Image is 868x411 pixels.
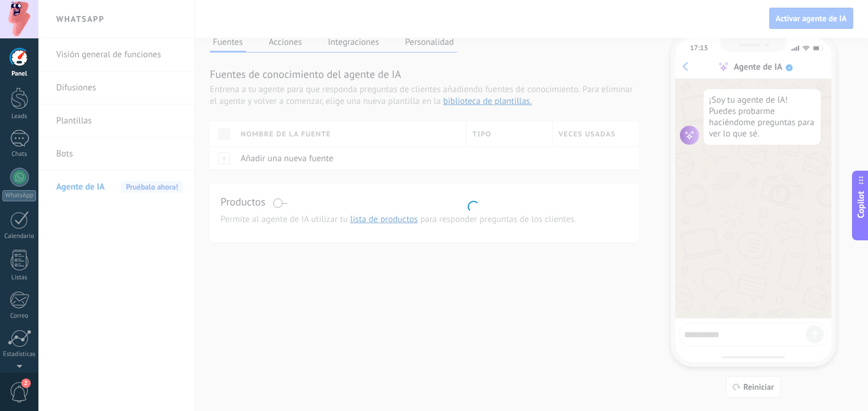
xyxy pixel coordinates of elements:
div: Calendario [2,233,37,240]
div: Panel [2,70,37,78]
div: Correo [2,312,37,320]
div: Chats [2,151,37,158]
div: Listas [2,274,37,282]
div: Leads [2,113,37,120]
div: WhatsApp [2,190,36,201]
div: Estadísticas [2,351,37,358]
span: Copilot [855,191,867,218]
span: 2 [21,379,31,388]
